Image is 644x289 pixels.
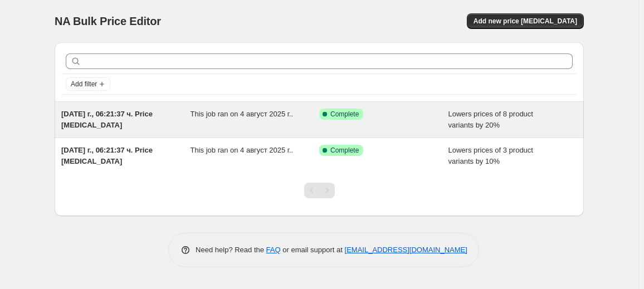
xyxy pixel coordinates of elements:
button: Add filter [66,77,110,91]
span: This job ran on 4 август 2025 г.. [191,146,294,154]
span: Lowers prices of 8 product variants by 20% [448,110,533,129]
span: Lowers prices of 3 product variants by 10% [448,146,533,165]
span: This job ran on 4 август 2025 г.. [191,110,294,118]
span: [DATE] г., 06:21:37 ч. Price [MEDICAL_DATA] [61,146,153,165]
a: FAQ [266,246,281,254]
span: Complete [330,110,359,119]
span: NA Bulk Price Editor [55,15,161,27]
button: Add new price [MEDICAL_DATA] [467,13,584,29]
span: or email support at [281,246,345,254]
span: Need help? Read the [196,246,266,254]
span: Add new price [MEDICAL_DATA] [474,17,577,26]
span: Complete [330,146,359,155]
span: [DATE] г., 06:21:37 ч. Price [MEDICAL_DATA] [61,110,153,129]
nav: Pagination [304,183,335,198]
span: Add filter [71,80,97,89]
a: [EMAIL_ADDRESS][DOMAIN_NAME] [345,246,467,254]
